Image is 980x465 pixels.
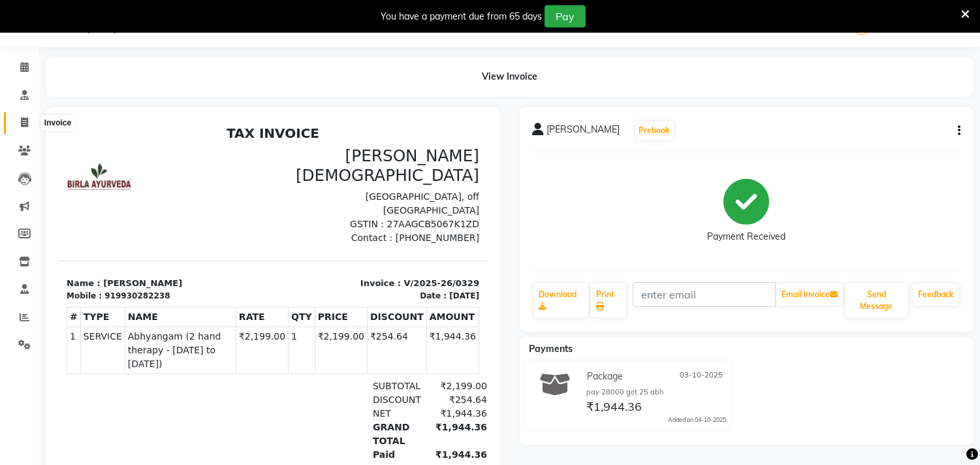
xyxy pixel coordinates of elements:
div: Date : [361,170,388,182]
a: Print [591,283,626,317]
th: PRICE [256,187,308,206]
a: Feedback [913,283,959,306]
a: Download [534,283,588,317]
div: Paid [306,328,368,342]
button: Pay [545,5,586,27]
th: DISCOUNT [309,187,368,206]
p: GSTIN : 27AAGCB5067K1ZD [222,97,420,111]
div: ₹254.64 [367,273,428,287]
div: ₹2,199.00 [367,259,428,273]
th: # [8,187,22,206]
span: ₹1,944.36 [586,399,642,417]
span: [PERSON_NAME] [547,123,620,141]
div: Added on 04-10-2025 [668,415,726,425]
span: Abhyangam (2 hand therapy - [DATE] to [DATE]) [69,210,174,251]
td: 1 [230,206,257,253]
div: 919930282238 [46,170,111,182]
input: enter email [633,282,776,307]
th: NAME [66,187,177,206]
div: ₹1,944.36 [367,287,428,300]
td: ₹254.64 [309,206,368,253]
div: [DATE] [390,170,420,182]
div: Invoice [41,116,74,131]
p: Invoice : V/2025-26/0329 [222,157,420,170]
td: ₹1,944.36 [368,206,420,253]
div: NET [306,287,368,300]
th: TYPE [22,187,66,206]
button: Email Invoice [776,283,843,306]
div: DISCOUNT [306,273,368,287]
div: Payment Received [707,231,785,244]
span: 03-10-2025 [680,370,723,383]
span: Package [587,370,623,383]
h3: [PERSON_NAME][DEMOGRAPHIC_DATA] [222,26,420,65]
th: QTY [230,187,257,206]
p: [GEOGRAPHIC_DATA], off [GEOGRAPHIC_DATA] [222,70,420,97]
div: GRAND TOTAL [306,300,368,328]
div: You have a payment due from 65 days [381,10,542,24]
td: SERVICE [22,206,66,253]
span: Payments [530,343,573,355]
div: ₹1,944.36 [367,328,428,342]
button: Prebook [636,121,674,140]
h2: TAX INVOICE [8,5,420,21]
th: RATE [177,187,229,206]
div: pay 28000 get 25 abh [586,387,726,398]
div: Mobile : [8,170,43,182]
div: ₹1,944.36 [367,300,428,328]
td: ₹2,199.00 [177,206,229,253]
td: ₹2,199.00 [256,206,308,253]
td: 1 [8,206,22,253]
div: SUBTOTAL [306,259,368,273]
button: Send Message [846,283,908,317]
div: View Invoice [46,57,973,97]
p: Name : [PERSON_NAME] [8,157,206,170]
th: AMOUNT [368,187,420,206]
p: Your package pay 28000 get 25 abh of type count (Balance 14) will expire on [DATE] [8,355,420,369]
p: Contact : [PHONE_NUMBER] [222,111,420,125]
